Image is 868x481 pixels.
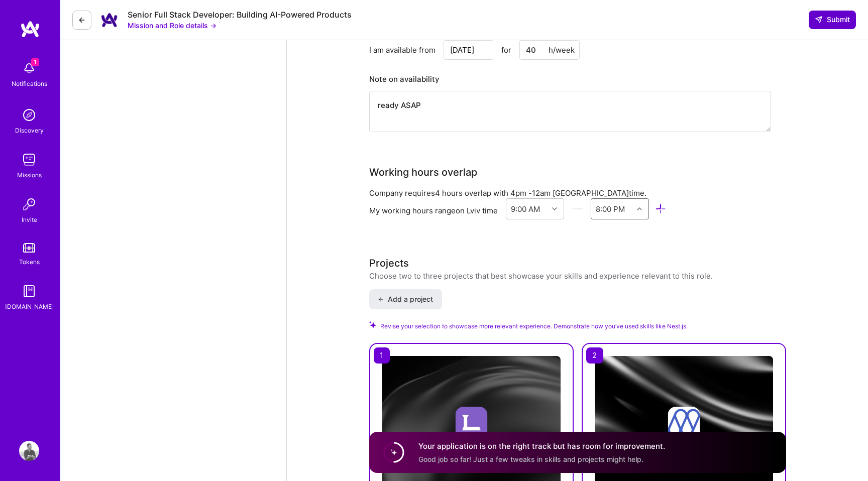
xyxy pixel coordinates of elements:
a: User Avatar [17,441,42,461]
button: Mission and Role details → [128,20,216,31]
div: Note on availability [369,72,440,87]
button: Add a project [369,289,442,309]
div: I am available from [369,45,436,55]
div: My working hours range on Lviv time [369,205,498,216]
div: Senior Full Stack Developer: Building AI-Powered Products [128,10,352,20]
div: Projects [369,256,409,271]
textarea: ready ASAP [369,91,771,132]
div: Notifications [12,78,47,89]
span: Submit [815,15,850,25]
div: Company requires 4 hours overlap with [GEOGRAPHIC_DATA] time. [369,188,771,198]
img: logo [20,20,40,38]
div: Working hours overlap [369,165,477,180]
img: guide book [19,281,39,301]
img: Company Logo [99,10,120,30]
img: discovery [19,105,39,125]
img: Company logo [668,407,700,439]
div: Invite [22,214,37,225]
img: Invite [19,194,39,214]
div: Choose two to three projects that best showcase your skills and experience relevant to this role. [369,271,713,281]
i: icon Chevron [637,206,642,211]
span: 4pm - 12am [510,188,551,198]
input: XX [519,40,580,60]
span: Good job so far! Just a few tweaks in skills and projects might help. [418,454,643,463]
i: icon SendLight [815,16,823,24]
i: icon Chevron [552,206,557,211]
i: icon PlusBlack [378,297,383,302]
img: teamwork [19,150,39,170]
img: User Avatar [19,441,39,461]
button: Submit [809,11,856,29]
img: Company logo [455,407,487,439]
span: Revise your selection to showcase more relevant experience. Demonstrate how you’ve used skills li... [380,321,688,331]
div: Missions [17,170,42,180]
span: Add a project [378,294,432,304]
i: Check [369,321,376,328]
div: 8:00 PM [596,203,625,214]
img: bell [19,58,39,78]
div: for [501,45,511,55]
div: 9:00 AM [511,203,540,214]
i: icon LeftArrowDark [78,16,86,24]
h4: Your application is on the right track but has room for improvement. [418,441,665,451]
div: Discovery [15,125,44,136]
div: h/week [549,45,575,55]
span: 1 [31,58,39,66]
div: [DOMAIN_NAME] [5,301,54,312]
img: tokens [23,243,35,253]
div: Tokens [19,257,40,267]
i: icon HorizontalInLineDivider [572,203,583,215]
